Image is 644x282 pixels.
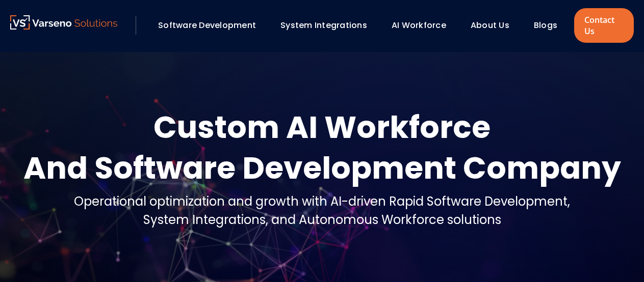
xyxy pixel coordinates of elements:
[23,107,621,148] div: Custom AI Workforce
[529,17,572,34] div: Blogs
[10,15,117,30] img: Varseno Solutions – Product Engineering & IT Services
[153,17,270,34] div: Software Development
[275,17,381,34] div: System Integrations
[10,15,117,36] a: Varseno Solutions – Product Engineering & IT Services
[392,19,446,31] a: AI Workforce
[158,19,256,31] a: Software Development
[23,148,621,188] div: And Software Development Company
[387,17,460,34] div: AI Workforce
[471,19,509,31] a: About Us
[74,192,570,211] div: Operational optimization and growth with AI-driven Rapid Software Development,
[574,8,634,43] a: Contact Us
[280,19,367,31] a: System Integrations
[534,19,557,31] a: Blogs
[466,17,524,34] div: About Us
[74,211,570,229] div: System Integrations, and Autonomous Workforce solutions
